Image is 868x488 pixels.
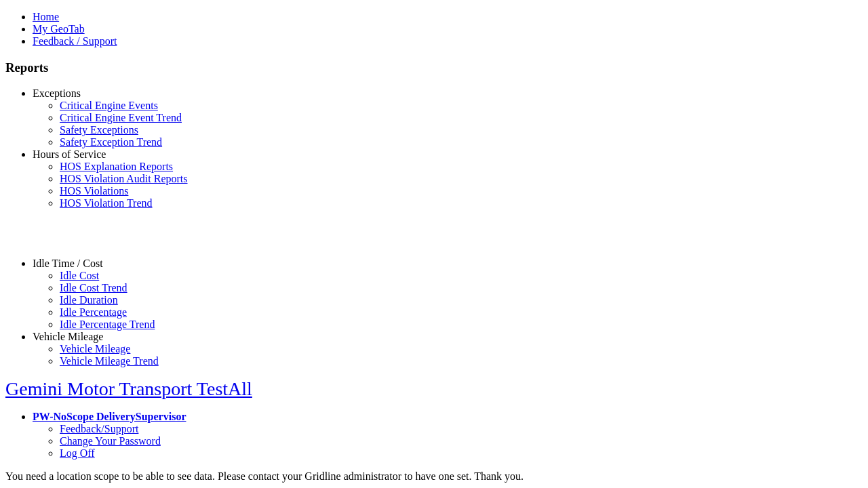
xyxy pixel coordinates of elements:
a: Idle Cost [60,270,99,281]
a: HOS Explanation Reports [60,161,173,172]
a: PW-NoScope DeliverySupervisor [33,411,186,422]
div: You need a location scope to be able to see data. Please contact your Gridline administrator to h... [5,470,863,483]
a: Vehicle Mileage [33,331,103,342]
a: Home [33,11,59,22]
a: Feedback/Support [60,423,138,434]
a: Idle Time / Cost [33,258,103,269]
a: Idle Percentage Trend [60,319,155,330]
a: Idle Duration [60,294,118,306]
a: Idle Percentage [60,306,127,318]
a: Feedback / Support [33,35,117,47]
a: Vehicle Mileage Trend [60,355,159,367]
a: Gemini Motor Transport TestAll [5,378,252,399]
a: Idle Cost Trend [60,282,127,293]
a: Safety Exception Trend [60,136,162,148]
a: HOS Violation Trend [60,197,153,209]
a: Exceptions [33,87,81,99]
a: Change Your Password [60,435,161,447]
a: HOS Violations [60,185,128,197]
a: Safety Exceptions [60,124,138,136]
a: Critical Engine Event Trend [60,112,182,123]
a: HOS Violation Audit Reports [60,173,188,184]
a: Hours of Service [33,148,106,160]
a: Log Off [60,447,95,459]
a: Vehicle Mileage [60,343,130,354]
h3: Reports [5,60,863,75]
a: Critical Engine Events [60,100,158,111]
a: My GeoTab [33,23,85,35]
